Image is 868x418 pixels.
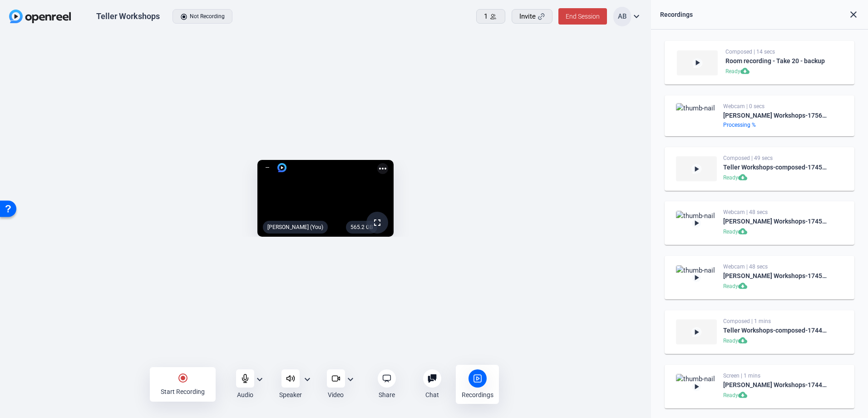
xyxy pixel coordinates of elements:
[723,110,829,121] div: [PERSON_NAME] Workshops-1756126209240-webcam
[677,50,718,75] img: thumb-nail
[676,265,717,290] img: thumb-nail
[676,211,717,236] img: thumb-nail
[676,374,717,399] img: thumb-nail
[692,382,701,391] mat-icon: play_arrow
[692,164,701,174] mat-icon: play_arrow
[613,7,631,26] div: AB
[676,319,717,344] img: thumb-nail
[372,217,383,228] mat-icon: fullscreen
[263,221,328,234] div: [PERSON_NAME] (You)
[692,219,701,228] mat-icon: play_arrow
[676,156,717,181] img: thumb-nail
[660,9,693,20] div: Recordings
[692,328,701,337] mat-icon: play_arrow
[723,336,829,347] div: Ready
[723,173,829,184] div: Ready
[519,11,536,22] span: Invite
[377,163,388,174] mat-icon: more_horiz
[558,8,607,25] button: End Session
[725,66,828,77] div: Ready
[302,374,313,385] mat-icon: expand_more
[462,390,493,399] div: Recordings
[693,58,702,67] mat-icon: play_arrow
[738,390,749,401] mat-icon: cloud_download
[676,103,717,128] img: thumb-nail
[740,66,751,77] mat-icon: cloud_download
[725,48,828,55] div: Composed | 14 secs
[328,390,344,399] div: Video
[723,318,829,325] div: Composed | 1 mins
[379,390,395,399] div: Share
[345,374,356,385] mat-icon: expand_more
[723,227,829,238] div: Ready
[161,387,205,396] div: Start Recording
[723,379,829,390] div: [PERSON_NAME] Workshops-1744984769117-screen
[425,390,439,399] div: Chat
[9,10,71,23] img: OpenReel logo
[566,13,600,20] span: End Session
[723,216,829,227] div: [PERSON_NAME] Workshops-1745591611170-webcam
[723,209,829,216] div: Webcam | 48 secs
[484,11,488,22] span: 1
[692,273,701,282] mat-icon: play_arrow
[254,374,265,385] mat-icon: expand_more
[723,281,829,292] div: Ready
[723,270,829,281] div: [PERSON_NAME] Workshops-1745591611226-webcam
[279,390,302,399] div: Speaker
[723,325,829,336] div: Teller Workshops-composed-1744984769062
[723,162,829,173] div: Teller Workshops-composed-1745591611376
[237,390,253,399] div: Audio
[631,11,642,22] mat-icon: expand_more
[738,227,749,238] mat-icon: cloud_download
[346,221,377,234] div: 565.2 GB
[277,163,286,172] img: logo
[848,9,859,20] mat-icon: close
[723,121,756,129] div: Processing %
[723,103,829,110] div: Webcam | 0 secs
[723,263,829,270] div: Webcam | 48 secs
[738,173,749,184] mat-icon: cloud_download
[723,154,829,162] div: Composed | 49 secs
[512,9,552,24] button: Invite
[476,9,505,24] button: 1
[723,390,829,401] div: Ready
[96,11,160,22] div: Teller Workshops
[178,373,188,383] mat-icon: radio_button_checked
[725,55,828,66] div: Room recording - Take 20 - backup
[723,372,829,379] div: Screen | 1 mins
[738,281,749,292] mat-icon: cloud_download
[738,336,749,347] mat-icon: cloud_download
